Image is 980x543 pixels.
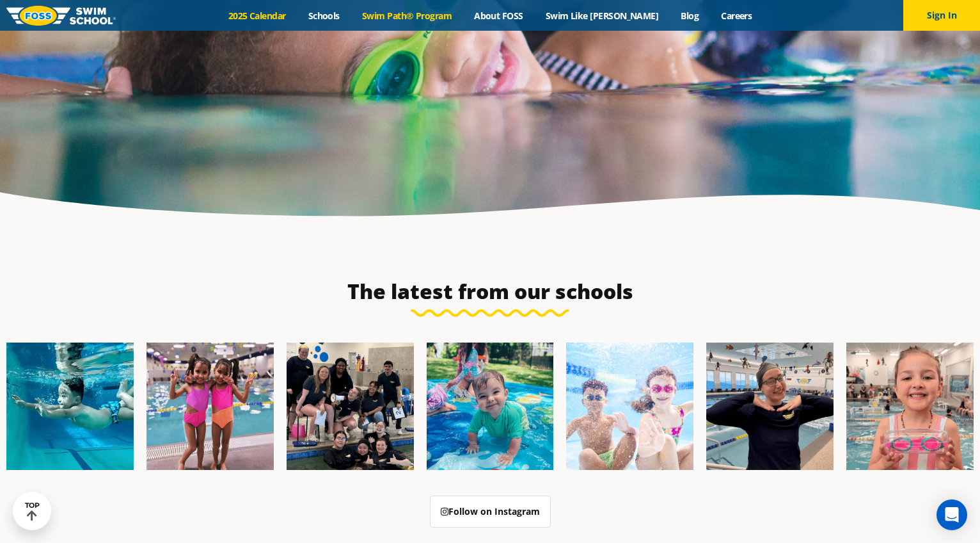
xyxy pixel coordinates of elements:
a: About FOSS [463,10,535,22]
a: Schools [297,10,351,22]
img: FOSS Swim School Logo [6,6,116,26]
a: 2025 Calendar [217,10,297,22]
img: Fa25-Website-Images-1-600x600.png [6,343,134,470]
div: TOP [25,501,40,521]
img: FCC_FOSS_GeneralShoot_May_FallCampaign_lowres-9556-600x600.jpg [566,343,693,470]
img: Fa25-Website-Images-2-600x600.png [287,343,414,470]
img: Fa25-Website-Images-9-600x600.jpg [706,343,834,470]
img: Fa25-Website-Images-600x600.png [427,343,554,470]
img: Fa25-Website-Images-14-600x600.jpg [846,343,974,470]
a: Follow on Instagram [430,496,551,528]
a: Swim Like [PERSON_NAME] [534,10,670,22]
div: Open Intercom Messenger [937,499,967,530]
a: Swim Path® Program [351,10,462,22]
a: Careers [710,10,763,22]
a: Blog [670,10,710,22]
img: Fa25-Website-Images-8-600x600.jpg [146,343,274,470]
